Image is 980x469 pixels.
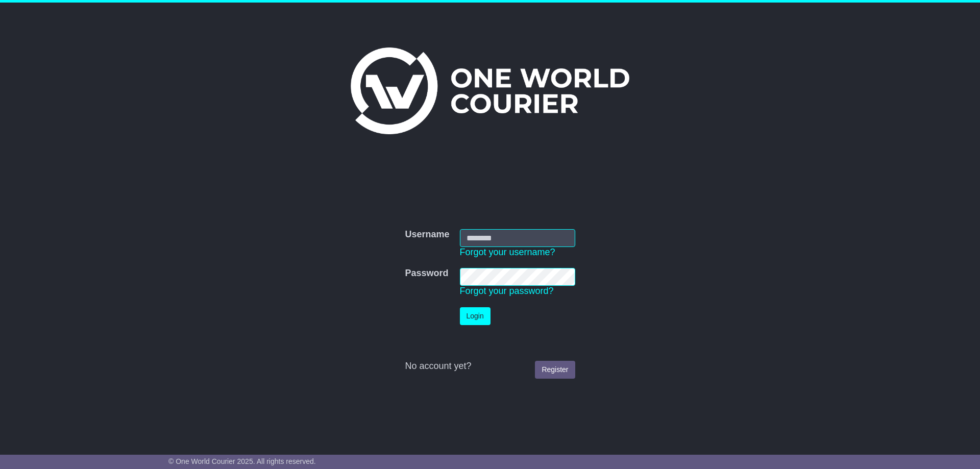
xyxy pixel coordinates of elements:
img: One World [351,47,629,134]
span: © One World Courier 2025. All rights reserved. [168,457,316,465]
button: Login [460,307,491,325]
a: Forgot your password? [460,286,554,296]
a: Register [535,361,575,379]
label: Password [405,268,448,279]
div: No account yet? [405,361,575,372]
a: Forgot your username? [460,247,555,257]
label: Username [405,229,449,240]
